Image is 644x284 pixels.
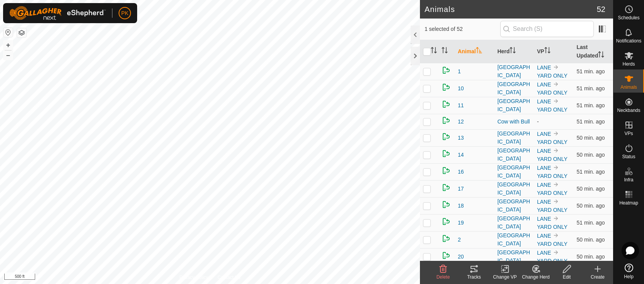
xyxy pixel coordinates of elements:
div: [GEOGRAPHIC_DATA] [497,198,531,214]
p-sorticon: Activate to sort [431,48,437,54]
span: 1 [458,68,461,76]
button: Map Layers [17,28,26,37]
a: LANE [537,216,551,222]
span: Aug 19, 2025, 7:17 AM [576,152,605,158]
div: [GEOGRAPHIC_DATA] [497,248,531,265]
a: YARD ONLY [537,190,568,196]
span: 11 [458,101,464,110]
span: Aug 19, 2025, 7:16 AM [576,220,605,226]
a: YARD ONLY [537,156,568,162]
a: YARD ONLY [537,224,568,230]
span: Aug 19, 2025, 7:17 AM [576,254,605,260]
img: to [553,130,559,137]
span: Heatmap [619,201,638,205]
span: Herds [622,62,635,66]
img: to [553,232,559,238]
span: Notifications [616,39,641,43]
img: to [553,147,559,154]
div: Tracks [459,274,489,281]
img: returning on [442,132,451,141]
img: returning on [442,83,451,92]
span: Aug 19, 2025, 7:17 AM [576,102,605,108]
div: Edit [551,274,582,281]
button: Reset Map [3,28,13,37]
div: [GEOGRAPHIC_DATA] [497,80,531,96]
p-sorticon: Activate to sort [510,48,516,54]
div: [GEOGRAPHIC_DATA] [497,63,531,79]
span: Aug 19, 2025, 7:16 AM [576,118,605,125]
p-sorticon: Activate to sort [476,48,482,54]
button: – [3,51,13,60]
img: to [553,64,559,70]
a: YARD ONLY [537,207,568,213]
span: Status [622,154,635,159]
span: 1 selected of 52 [425,25,500,33]
span: 13 [458,134,464,142]
a: YARD ONLY [537,258,568,264]
span: VPs [624,131,633,136]
img: to [553,181,559,188]
div: Change Herd [520,274,551,281]
th: Animal [455,40,494,63]
a: LANE [537,98,551,105]
img: returning on [442,116,451,125]
img: to [553,215,559,221]
a: YARD ONLY [537,106,568,113]
a: LANE [537,182,551,188]
span: 52 [597,3,605,15]
p-sorticon: Activate to sort [544,48,551,54]
span: 20 [458,253,464,261]
th: Last Updated [573,40,613,63]
div: [GEOGRAPHIC_DATA] [497,130,531,146]
span: 12 [458,118,464,126]
div: [GEOGRAPHIC_DATA] [497,147,531,163]
img: returning on [442,100,451,109]
img: returning on [442,66,451,75]
span: Help [624,274,634,279]
h2: Animals [425,5,597,14]
img: returning on [442,183,451,192]
img: to [553,98,559,104]
span: Infra [624,177,633,182]
span: Aug 19, 2025, 7:17 AM [576,169,605,175]
div: [GEOGRAPHIC_DATA] [497,215,531,231]
a: LANE [537,233,551,239]
th: VP [534,40,574,63]
span: Aug 19, 2025, 7:17 AM [576,186,605,192]
a: Contact Us [217,274,240,281]
img: to [553,249,559,255]
span: Neckbands [617,108,640,113]
a: LANE [537,250,551,256]
img: to [553,198,559,205]
div: Change VP [489,274,520,281]
a: LANE [537,199,551,205]
div: [GEOGRAPHIC_DATA] [497,97,531,113]
a: YARD ONLY [537,90,568,96]
span: Aug 19, 2025, 7:17 AM [576,203,605,209]
div: [GEOGRAPHIC_DATA] [497,181,531,197]
span: 2 [458,236,461,244]
a: LANE [537,64,551,71]
span: 18 [458,202,464,210]
button: + [3,41,13,50]
th: Herd [494,40,534,63]
img: returning on [442,149,451,158]
a: LANE [537,148,551,154]
span: Delete [437,274,450,280]
a: LANE [537,131,551,137]
span: Aug 19, 2025, 7:17 AM [576,68,605,74]
a: Help [613,260,644,282]
a: YARD ONLY [537,241,568,247]
a: LANE [537,81,551,88]
img: to [553,164,559,171]
a: LANE [537,165,551,171]
img: returning on [442,200,451,209]
a: Privacy Policy [179,274,208,281]
img: to [553,81,559,87]
span: 16 [458,168,464,176]
span: PK [121,9,129,17]
div: [GEOGRAPHIC_DATA] [497,164,531,180]
input: Search (S) [500,21,594,37]
span: 17 [458,185,464,193]
img: returning on [442,234,451,243]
